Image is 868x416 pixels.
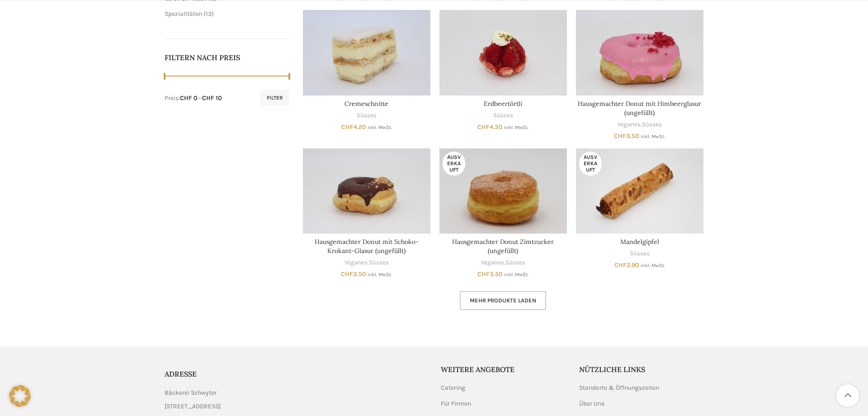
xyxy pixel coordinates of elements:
[641,263,665,268] small: inkl. MwSt.
[260,90,289,106] button: Filter
[439,258,567,267] div: ,
[165,10,202,18] a: Spezialitäten
[505,258,525,267] a: Süsses
[303,148,430,234] a: Hausgemachter Donut mit Schoko-Krokant-Glasur (ungefüllt)
[614,132,639,140] bdi: 3.50
[315,238,419,255] a: Hausgemachter Donut mit Schoko-Krokant-Glasur (ungefüllt)
[578,100,701,117] a: Hausgemachter Donut mit Himbeerglasur (ungefüllt)
[836,384,859,407] a: Scroll to top button
[344,100,388,108] a: Cremeschnitte
[504,272,528,277] small: inkl. MwSt.
[165,402,221,411] span: [STREET_ADDRESS]
[576,10,703,95] a: Hausgemachter Donut mit Himbeerglasur (ungefüllt)
[470,297,536,304] span: Mehr Produkte laden
[165,94,222,103] div: Preis: —
[202,94,222,102] span: CHF 10
[165,369,197,378] span: ADRESSE
[484,100,522,108] a: Erdbeertörtli
[641,134,665,139] small: inkl. MwSt.
[341,123,354,131] span: CHF
[614,132,626,140] span: CHF
[303,10,430,95] a: Cremeschnitte
[441,399,472,408] a: Für Firmen
[477,123,490,131] span: CHF
[579,383,660,392] a: Standorte & Öffnungszeiten
[452,238,554,255] a: Hausgemachter Donut Zimtzucker (ungefüllt)
[576,148,703,234] a: Mandelgipfel
[441,364,566,374] h5: Weitere Angebote
[618,120,641,129] a: Veganes
[614,261,627,269] span: CHF
[477,123,503,131] bdi: 4.30
[341,270,353,278] span: CHF
[443,152,465,176] span: Ausverkauft
[493,111,513,120] a: Süsses
[206,10,212,18] span: 13
[579,399,605,408] a: Über Uns
[642,120,662,129] a: Süsses
[369,258,389,267] a: Süsses
[441,383,466,392] a: Catering
[579,364,704,374] h5: Nützliche Links
[165,388,217,398] span: Bäckerei Schwyter
[614,261,639,269] bdi: 2.90
[344,258,368,267] a: Veganes
[357,111,377,120] a: Süsses
[165,53,289,62] h5: Filtern nach Preis
[477,270,503,278] bdi: 3.50
[368,124,392,130] small: inkl. MwSt.
[620,238,659,246] a: Mandelgipfel
[303,258,430,267] div: ,
[460,291,546,310] a: Mehr Produkte laden
[576,120,703,129] div: ,
[439,148,567,234] a: Hausgemachter Donut Zimtzucker (ungefüllt)
[439,10,567,95] a: Erdbeertörtli
[477,270,490,278] span: CHF
[481,258,504,267] a: Veganes
[180,94,198,102] span: CHF 0
[368,272,392,277] small: inkl. MwSt.
[341,270,366,278] bdi: 3.50
[504,124,528,130] small: inkl. MwSt.
[579,152,602,176] span: Ausverkauft
[630,249,650,258] a: Süsses
[341,123,366,131] bdi: 4.20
